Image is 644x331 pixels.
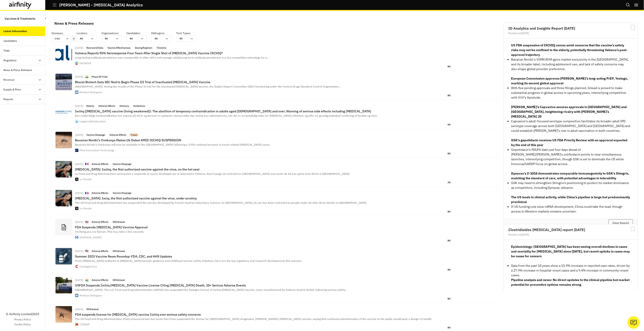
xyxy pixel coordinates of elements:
[630,226,636,232] svg: Bookmark Report
[503,20,639,291] div: grid
[55,45,72,61] img: 04f398df-96ac-4b7a-8544-2a2ce2495778
[75,76,83,78] div: [DATE]
[52,245,502,274] a: [DATE]🇺🇸Adverse EffectsWithdrawalSummer 2025 Vaccine News Roundup: FDA, CDC, and HHS UpdatesFrom ...
[52,216,502,245] a: [DATE]🇺🇸Adverse EffectsWithdrawalFDA Suspends [MEDICAL_DATA] Vaccine ApprovalVerifying you are hu...
[511,57,630,71] p: Bavarian Nordic’s VIMKUNYA gains market exclusivity in the [GEOGRAPHIC_DATA], and its broader lab...
[85,220,89,224] p: 🇺🇸
[79,207,92,210] div: Le Monde
[75,109,452,113] p: Ixchiq ([MEDICAL_DATA] vaccine (living weakened)): The abolition of temporary contraindication in...
[55,161,72,177] img: 54a29c8_upload-1-iy8fycyvtmja-sipa-01208606-000060.jpg
[75,51,452,55] p: Valneva Reports 95% Seroresponse Four Years After Single Shot of [MEDICAL_DATA] Vaccine IXCHIQ®
[75,62,78,65] img: favicon.ico
[508,233,633,236] div: Posted on [DATE]
[85,75,89,79] p: 🇮🇳
[79,91,102,94] div: Medical Dialogues
[157,46,166,50] p: Timeline
[120,104,129,108] p: Advisory
[75,47,83,49] div: [DATE]
[75,230,144,233] span: Verifying you are human. This may take a few seconds.
[75,120,78,123] img: Krone_192_192.png
[511,86,630,100] p: With five pending approvals and three filings planned, Gilead is poised to make substantial progr...
[55,248,72,265] img: 705fd1537f61ac336ab1f3a36b54c67665bbad35-1024x1024.png
[55,103,72,119] img: seo-thumbnail.png
[75,236,78,239] img: faviconV2
[55,306,72,323] img: iStock-2164870310.jpg
[55,277,72,293] img: 260536-usfda.jpg
[508,228,633,232] h2: Clostridioides [MEDICAL_DATA] report [DATE]
[52,100,502,129] a: [DATE]ElderlyAdverse EffectsAdvisoryGuidelinesIxchiq ([MEDICAL_DATA] vaccine (living weakened)): ...
[511,278,630,287] strong: Pipeline analysis and news: No direct updates to the clinical pipeline but market potential for p...
[53,1,143,9] button: [PERSON_NAME] - [MEDICAL_DATA] Analytics
[75,255,452,258] p: Summer 2025 Vaccine News Roundup: FDA, CDC, and HHS Updates
[75,85,341,88] span: [GEOGRAPHIC_DATA]: Noting the results of the Phase II trial for the Inactivated [MEDICAL_DATA] va...
[447,326,452,329] span: en
[87,308,99,311] p: Withdrawal
[85,162,89,166] p: 🇫🇷
[52,158,502,187] a: [DATE]🇫🇷Adverse EffectsVaccine Stoppage[MEDICAL_DATA]: Ixchiq, the first authorized vaccine again...
[447,94,452,97] span: en
[447,123,452,126] span: da
[511,43,627,57] strong: US FDA suspension of IXCHIQ comes amid concerns that the vaccine’s safety risks may not be confin...
[511,263,630,278] p: Data from the past 10 years show a 15.9% increase in reported case rates, driven by a 27.9% incre...
[75,80,452,84] p: Bharat Biotech Gets SEC Nod to Begin Phase III Trial of Inactivated [MEDICAL_DATA] Vaccine
[627,316,640,329] button: Ask our analysts
[508,26,633,30] h2: ID Analytics and Insights Report [DATE]
[52,42,502,71] a: [DATE]Real world DataVaccine EffectivenessDosing RegimenTimelineValneva Reports 95% Seroresponse ...
[511,147,630,166] p: Gepotidacin’s PDUFA date just four days ahead of [PERSON_NAME]/[PERSON_NAME]'s zoliflodacin point...
[4,49,10,53] div: Trials
[630,25,636,30] svg: Bookmark Report
[55,132,72,148] img: shutterstock_2634180127.jpg
[92,163,108,166] p: Adverse Effects
[511,245,630,258] strong: Epidemiology: [GEOGRAPHIC_DATA] has been seeing overall declines in cases and mortality for [MEDI...
[79,265,97,268] div: ContagionLive
[447,65,452,68] span: en
[75,143,270,146] span: Bavarian Nordic’s Vimkunya will now be available in the [GEOGRAPHIC_DATA] following a 170% nation...
[511,195,630,204] strong: The US leads in clinical activity, while China’s pipeline is large but predominantly preclinical
[135,46,152,50] p: Dosing Regimen
[626,1,630,9] button: Search
[52,129,502,158] a: [DATE]Vaccine StoppageAdverse EffectsTravelBavarian Nordic’s Vimkunya Makes Uk Debut AMID IXCHIQ ...
[55,190,72,206] img: 54a29c8_upload-1-iy8fycyvtmja-sipa-01208606-000060.jpg
[77,31,101,35] p: Location :
[92,250,108,253] p: Adverse Effects
[75,207,78,210] img: pwa-180.png
[447,181,452,184] span: fr
[75,279,83,281] div: [DATE]
[85,249,89,253] p: 🇺🇸
[92,279,108,282] p: Adverse Effects
[75,178,78,181] img: pwa-180.png
[4,87,21,92] div: Supply & Price
[4,78,15,82] div: Revenue
[79,236,102,239] div: [DOMAIN_NAME]
[113,279,125,282] p: Withdrawal
[75,163,83,165] div: [DATE]
[75,91,78,94] img: favicon.ico
[447,297,452,300] span: en
[6,312,39,317] p: © Airfinity Limited 2025
[14,322,31,326] a: Cookie Policy
[176,31,201,35] p: Tech Types :
[447,239,452,242] span: en
[75,201,367,204] span: The US Food and Drug Administration has suspended the vaccine developed by French-Austrian labora...
[101,31,126,35] p: Organisations :
[87,104,94,108] p: Elderly
[4,68,32,72] div: News & Press Releases
[92,192,108,195] p: Adverse Effects
[511,76,628,85] strong: European Commission approves [PERSON_NAME]’s long-acting PrEP, Yeztugo, marking its second global...
[92,75,108,78] p: Phase III Trials
[54,20,94,27] div: News & Press Releases
[52,31,77,35] p: Diseases :
[43,16,48,21] button: Close Sidebar
[608,219,633,227] button: View Report
[75,250,83,253] div: [DATE]
[79,294,102,297] div: Medical Dialogues
[447,210,452,213] span: en
[75,317,432,321] span: The US Food and Drug Administration (FDA) announced late last week that it has suspended the lice...
[75,288,347,291] span: [GEOGRAPHIC_DATA]: The U.S. Food and Drug Administration (USFDA) has suspended the biologics lice...
[75,313,452,316] p: FDA suspends license for [MEDICAL_DATA] vaccine Ixchiq over serious safety concerns
[447,152,452,155] span: en
[511,138,627,147] strong: GSK’s gepotidacin receives US FDA Priority Review with an approval expected by the end of this year
[75,168,452,171] p: [MEDICAL_DATA]: Ixchiq, the first authorized vaccine against the virus, on the hot seat
[75,149,78,152] img: cropped-Pharmaceutical-Technology-Favicon-300x300.png
[75,192,83,194] div: [DATE]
